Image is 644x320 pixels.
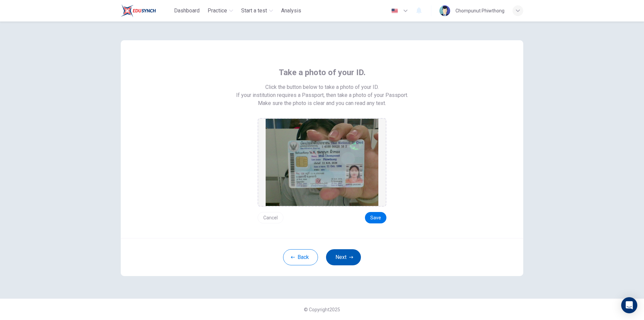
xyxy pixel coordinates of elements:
[266,119,378,206] img: preview screemshot
[439,5,450,16] img: Profile picture
[279,67,366,78] span: Take a photo of your ID.
[208,7,227,15] span: Practice
[171,5,202,17] button: Dashboard
[236,83,408,99] span: Click the button below to take a photo of your ID. If your institution requires a Passport, then ...
[258,99,386,107] span: Make sure the photo is clear and you can read any text.
[121,4,156,17] img: Train Test logo
[238,5,276,17] button: Start a test
[121,4,171,17] a: Train Test logo
[174,7,200,15] span: Dashboard
[455,7,504,15] div: Chompunut Phiwthong
[621,297,637,313] div: Open Intercom Messenger
[281,7,301,15] span: Analysis
[326,249,361,265] button: Next
[278,5,304,17] button: Analysis
[390,8,399,13] img: en
[241,7,267,15] span: Start a test
[283,249,318,265] button: Back
[304,307,340,312] span: © Copyright 2025
[365,212,386,223] button: Save
[205,5,236,17] button: Practice
[258,212,283,223] button: Cancel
